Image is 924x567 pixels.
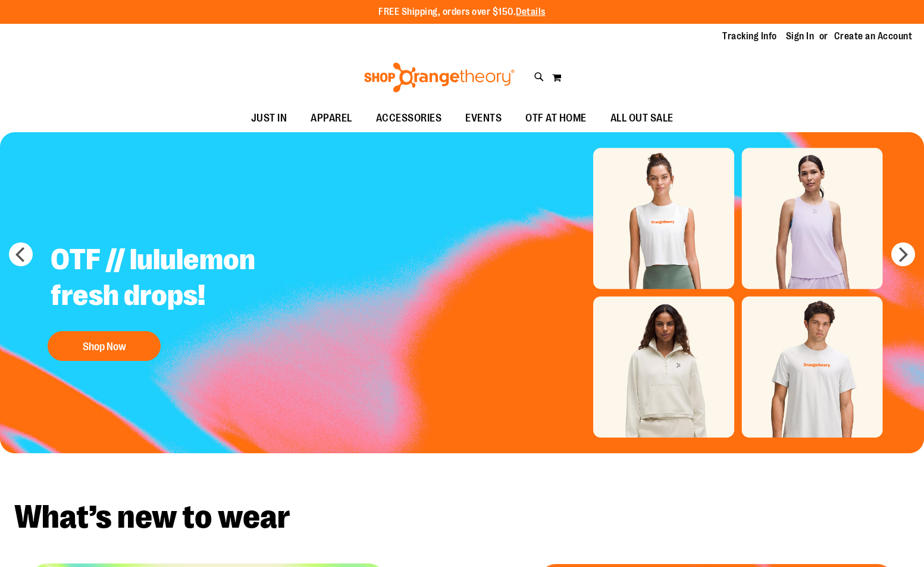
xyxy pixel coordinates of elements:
span: APPAREL [311,105,352,132]
span: EVENTS [465,105,502,132]
h2: What’s new to wear [14,501,910,534]
span: JUST IN [251,105,287,132]
a: JUST IN [239,105,299,132]
span: OTF AT HOME [525,105,587,132]
a: OTF // lululemon fresh drops! Shop Now [42,233,337,367]
a: Tracking Info [722,30,777,43]
img: Shop Orangetheory [362,63,516,92]
p: FREE Shipping, orders over $150. [378,5,546,19]
span: ALL OUT SALE [610,105,674,132]
h2: OTF // lululemon fresh drops! [42,233,337,325]
button: Shop Now [48,331,161,361]
a: APPAREL [299,105,364,132]
button: next [891,242,915,266]
button: prev [9,242,33,266]
a: Details [516,7,546,17]
a: OTF AT HOME [513,105,599,132]
a: Sign In [786,30,815,43]
a: Create an Account [834,30,913,43]
span: ACCESSORIES [376,105,442,132]
a: ALL OUT SALE [599,105,685,132]
a: EVENTS [453,105,513,132]
a: ACCESSORIES [364,105,454,132]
